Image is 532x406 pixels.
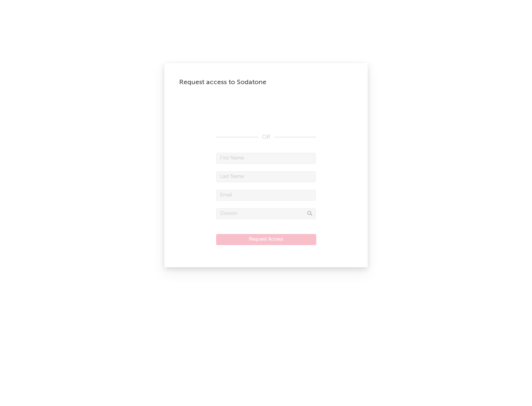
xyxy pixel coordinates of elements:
div: OR [216,133,316,142]
div: Request access to Sodatone [179,78,353,87]
button: Request Access [216,234,316,245]
input: Email [216,190,316,201]
input: Division [216,208,316,219]
input: Last Name [216,171,316,182]
input: First Name [216,153,316,164]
